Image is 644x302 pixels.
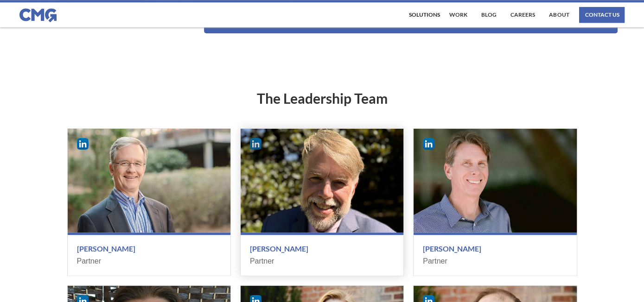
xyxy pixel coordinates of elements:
[447,7,470,23] a: work
[409,12,440,18] div: Solutions
[257,82,388,105] h2: The Leadership Team
[19,8,57,22] img: CMG logo in blue.
[77,256,221,266] div: Partner
[77,244,221,253] h3: [PERSON_NAME]
[547,7,571,23] a: About
[585,12,619,18] div: contact us
[250,244,394,253] h3: [PERSON_NAME]
[508,7,537,23] a: Careers
[423,256,567,266] div: Partner
[423,244,567,253] h3: [PERSON_NAME]
[250,256,394,266] div: Partner
[479,7,499,23] a: Blog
